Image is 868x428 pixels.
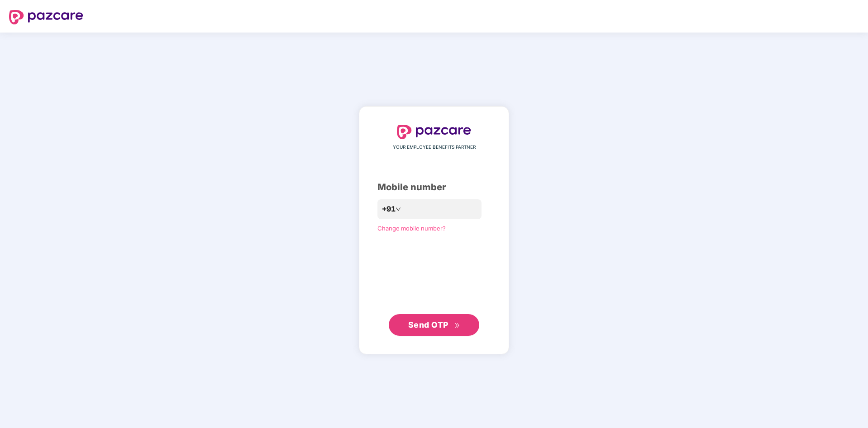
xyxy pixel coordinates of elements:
[397,125,471,139] img: logo
[377,225,446,232] a: Change mobile number?
[396,207,401,212] span: down
[408,320,448,329] span: Send OTP
[9,10,83,24] img: logo
[393,144,476,151] span: YOUR EMPLOYEE BENEFITS PARTNER
[377,180,491,194] div: Mobile number
[382,203,396,215] span: +91
[454,323,460,329] span: double-right
[389,314,479,336] button: Send OTPdouble-right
